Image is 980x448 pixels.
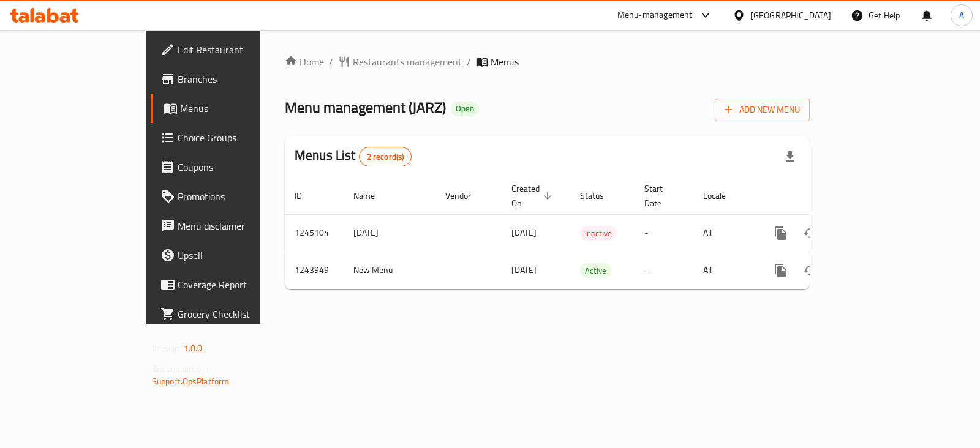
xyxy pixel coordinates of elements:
a: Branches [151,64,309,94]
span: Branches [178,72,300,86]
div: Export file [775,142,805,171]
span: Locale [703,189,742,203]
a: Coverage Report [151,270,309,299]
td: [DATE] [344,214,435,252]
span: Inactive [580,226,617,241]
span: Add New Menu [725,102,800,118]
span: Coupons [178,160,300,174]
button: Add New Menu [715,99,810,121]
a: Upsell [151,241,309,270]
button: more [766,256,796,285]
a: Support.OpsPlatform [152,373,230,389]
span: Name [353,189,391,203]
div: Open [451,102,479,116]
span: Vendor [445,189,487,203]
td: 1245104 [285,214,344,252]
h2: Menus List [295,146,412,166]
span: Start Date [644,181,679,211]
span: Grocery Checklist [178,307,300,321]
a: Menu disclaimer [151,211,309,241]
span: Menu management ( JARZ ) [285,94,446,121]
li: / [329,54,333,69]
div: [GEOGRAPHIC_DATA] [750,9,831,22]
a: Menus [151,94,309,123]
div: Menu-management [617,8,693,23]
span: Coverage Report [178,277,300,292]
span: Upsell [178,248,300,263]
span: ID [295,189,318,203]
span: Edit Restaurant [178,42,300,57]
table: enhanced table [285,177,894,289]
td: - [635,252,693,289]
span: 2 record(s) [360,151,412,163]
span: Choice Groups [178,130,300,145]
span: Version: [152,340,182,356]
span: Menus [180,101,300,116]
span: [DATE] [511,225,537,241]
a: Grocery Checklist [151,299,309,329]
button: Change Status [796,218,825,248]
span: 1.0.0 [184,340,203,356]
a: Choice Groups [151,123,309,152]
a: Restaurants management [338,54,462,69]
a: Edit Restaurant [151,35,309,64]
li: / [467,54,471,69]
td: All [693,214,756,252]
a: Promotions [151,182,309,211]
span: Promotions [178,189,300,204]
td: New Menu [344,252,435,289]
span: Status [580,189,620,203]
td: All [693,252,756,289]
span: Menus [491,54,519,69]
nav: breadcrumb [285,54,810,69]
td: 1243949 [285,252,344,289]
span: Active [580,264,611,278]
button: Change Status [796,256,825,285]
span: Get support on: [152,361,208,377]
a: Coupons [151,152,309,182]
th: Actions [756,177,894,215]
span: Open [451,103,479,114]
div: Active [580,263,611,278]
span: Menu disclaimer [178,218,300,233]
span: Created On [511,181,556,211]
button: more [766,218,796,248]
div: Total records count [359,147,412,166]
span: [DATE] [511,262,537,278]
span: A [959,9,964,22]
td: - [635,214,693,252]
span: Restaurants management [353,54,462,69]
